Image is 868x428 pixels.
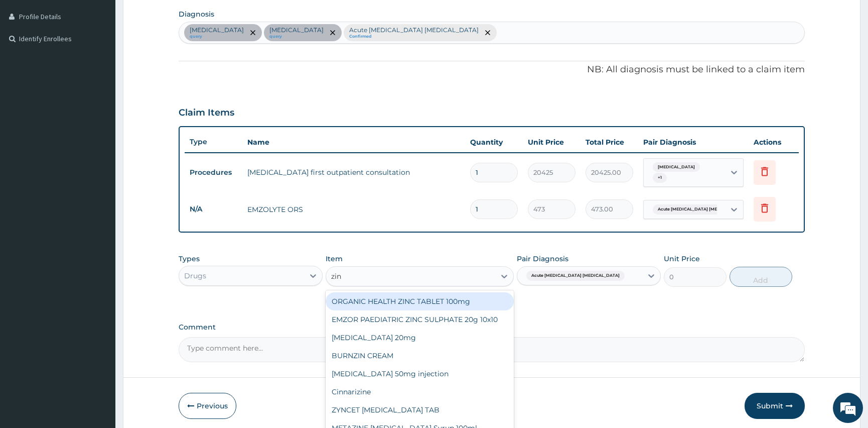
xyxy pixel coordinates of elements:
th: Total Price [581,132,638,152]
span: remove selection option [483,28,492,37]
span: Acute [MEDICAL_DATA] [MEDICAL_DATA] [526,271,625,281]
div: ORGANIC HEALTH ZINC TABLET 100mg [326,292,513,310]
span: We're online! [58,127,138,228]
p: NB: All diagnosis must be linked to a claim item [179,63,805,76]
span: [MEDICAL_DATA] [653,162,700,172]
p: Acute [MEDICAL_DATA] [MEDICAL_DATA] [349,26,479,34]
div: [MEDICAL_DATA] 20mg [326,329,513,347]
div: EMZOR PAEDIATRIC ZINC SULPHATE 20g 10x10 [326,310,513,329]
div: Drugs [184,271,206,281]
td: N/A [185,200,242,219]
div: BURNZIN CREAM [326,347,513,365]
th: Unit Price [523,132,581,152]
small: Confirmed [349,34,479,39]
div: Minimize live chat window [165,5,189,29]
td: Procedures [185,163,242,182]
h3: Claim Items [179,108,234,119]
textarea: Type your message and hit 'Enter' [5,274,191,309]
td: EMZOLYTE ORS [242,199,465,220]
div: Cinnarizine [326,383,513,401]
button: Add [730,267,792,287]
p: [MEDICAL_DATA] [269,26,324,34]
label: Comment [179,323,805,332]
small: query [269,34,324,39]
td: [MEDICAL_DATA] first outpatient consultation [242,162,465,182]
div: [MEDICAL_DATA] 50mg injection [326,365,513,383]
th: Quantity [465,132,523,152]
th: Type [185,133,242,151]
label: Item [326,254,343,264]
small: query [190,34,244,39]
label: Diagnosis [179,9,214,19]
label: Types [179,255,200,263]
button: Submit [745,393,805,419]
span: remove selection option [248,28,257,37]
span: + 1 [653,173,667,183]
img: d_794563401_company_1708531726252_794563401 [19,50,41,75]
div: ZYNCET [MEDICAL_DATA] TAB [326,401,513,419]
th: Name [242,132,465,152]
p: [MEDICAL_DATA] [190,26,244,34]
label: Pair Diagnosis [517,254,568,264]
div: Chat with us now [52,56,169,69]
th: Actions [749,132,799,152]
span: remove selection option [328,28,337,37]
label: Unit Price [664,254,700,264]
button: Previous [179,393,236,419]
span: Acute [MEDICAL_DATA] [MEDICAL_DATA] [653,204,751,215]
th: Pair Diagnosis [638,132,749,152]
